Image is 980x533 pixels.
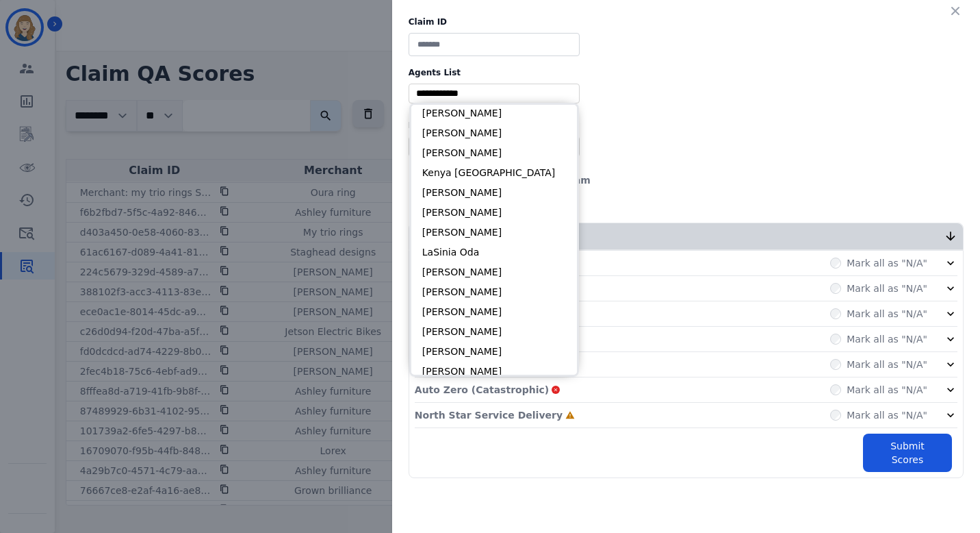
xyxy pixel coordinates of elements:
[847,256,927,270] label: Mark all as "N/A"
[411,183,577,203] li: [PERSON_NAME]
[415,383,549,397] p: Auto Zero (Catastrophic)
[847,358,927,371] label: Mark all as "N/A"
[411,143,577,163] li: [PERSON_NAME]
[411,163,577,183] li: Kenya [GEOGRAPHIC_DATA]
[863,434,952,472] button: Submit Scores
[847,282,927,295] label: Mark all as "N/A"
[847,383,927,397] label: Mark all as "N/A"
[411,262,577,282] li: [PERSON_NAME]
[411,223,577,243] li: [PERSON_NAME]
[411,243,577,262] li: LaSinia Oda
[847,332,927,346] label: Mark all as "N/A"
[409,16,964,27] label: Claim ID
[411,362,577,382] li: [PERSON_NAME]
[411,302,577,322] li: [PERSON_NAME]
[409,120,964,131] label: Merchants List
[411,322,577,342] li: [PERSON_NAME]
[409,193,964,206] div: Evaluator:
[411,103,577,123] li: [PERSON_NAME]
[415,408,563,422] p: North Star Service Delivery
[847,307,927,321] label: Mark all as "N/A"
[411,123,577,143] li: [PERSON_NAME]
[411,203,577,223] li: [PERSON_NAME]
[411,282,577,302] li: [PERSON_NAME]
[409,173,964,187] div: Evaluation Date:
[847,408,927,422] label: Mark all as "N/A"
[412,86,576,101] ul: selected options
[411,342,577,362] li: [PERSON_NAME]
[409,67,964,78] label: Agents List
